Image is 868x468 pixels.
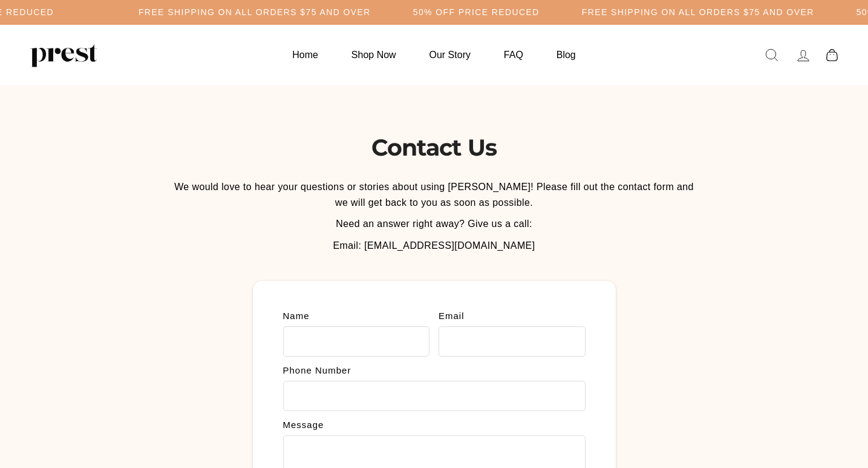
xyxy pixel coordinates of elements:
[174,182,694,208] span: We would love to hear your questions or stories about using [PERSON_NAME]! Please fill out the co...
[277,43,333,67] a: Home
[30,43,97,67] img: PREST ORGANICS
[414,43,486,67] a: Our Story
[283,366,586,375] label: Phone number
[582,7,814,18] h5: Free Shipping on all orders $75 and over
[413,7,540,18] h5: 50% OFF PRICE REDUCED
[336,43,411,67] a: Shop Now
[489,43,538,67] a: FAQ
[333,240,535,251] span: Email: [EMAIL_ADDRESS][DOMAIN_NAME]
[439,311,586,320] label: Email
[139,7,371,18] h5: Free Shipping on all orders $75 and over
[277,43,590,67] ul: Primary
[283,311,430,320] label: Name
[336,219,532,229] span: Need an answer right away? Give us a call:
[283,420,586,429] label: Message
[541,43,591,67] a: Blog
[169,134,700,161] h2: Contact Us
